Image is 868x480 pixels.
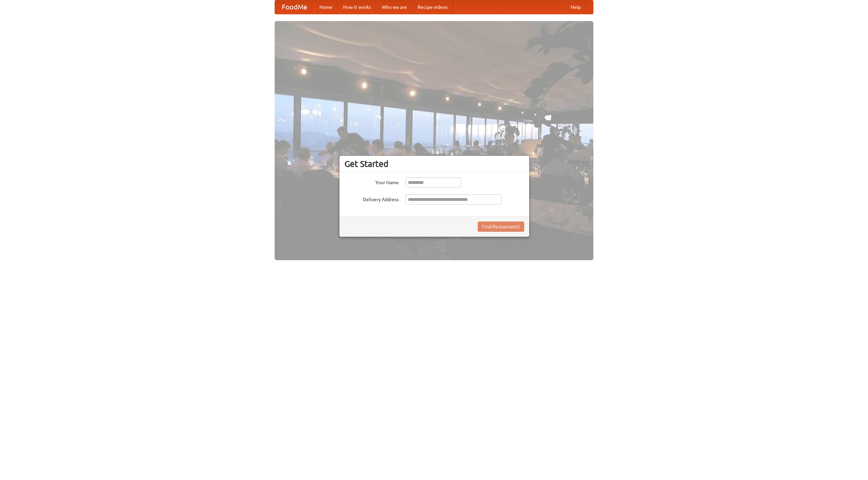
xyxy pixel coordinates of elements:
label: Your Name [344,177,399,186]
h3: Get Started [344,159,524,169]
label: Delivery Address [344,194,399,203]
a: Home [314,0,338,14]
a: How it works [338,0,376,14]
a: FoodMe [275,0,314,14]
a: Recipe videos [412,0,453,14]
a: Help [565,0,586,14]
button: Find Restaurants! [478,222,524,232]
a: Who we are [376,0,412,14]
